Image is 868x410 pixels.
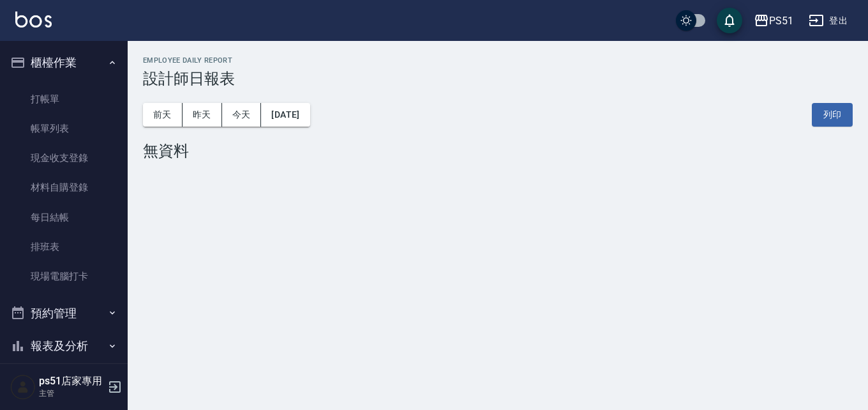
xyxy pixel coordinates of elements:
[717,8,742,33] button: save
[183,103,222,127] button: 昨天
[39,375,104,388] h5: ps51店家專用
[5,173,123,202] a: 材料自購登錄
[5,203,123,232] a: 每日結帳
[261,103,310,127] button: [DATE]
[812,103,853,127] button: 列印
[5,363,123,396] button: 客戶管理
[39,388,104,399] p: 主管
[5,297,123,330] button: 預約管理
[143,103,183,127] button: 前天
[15,12,52,28] img: Logo
[5,143,123,173] a: 現金收支登錄
[749,8,798,34] button: PS51
[143,142,853,160] div: 無資料
[5,329,123,363] button: 報表及分析
[5,262,123,291] a: 現場電腦打卡
[769,13,793,29] div: PS51
[804,9,853,33] button: 登出
[5,232,123,262] a: 排班表
[143,70,853,88] h3: 設計師日報表
[10,374,36,400] img: Person
[143,56,853,65] h2: Employee Daily Report
[5,84,123,114] a: 打帳單
[222,103,262,127] button: 今天
[5,46,123,79] button: 櫃檯作業
[5,114,123,143] a: 帳單列表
